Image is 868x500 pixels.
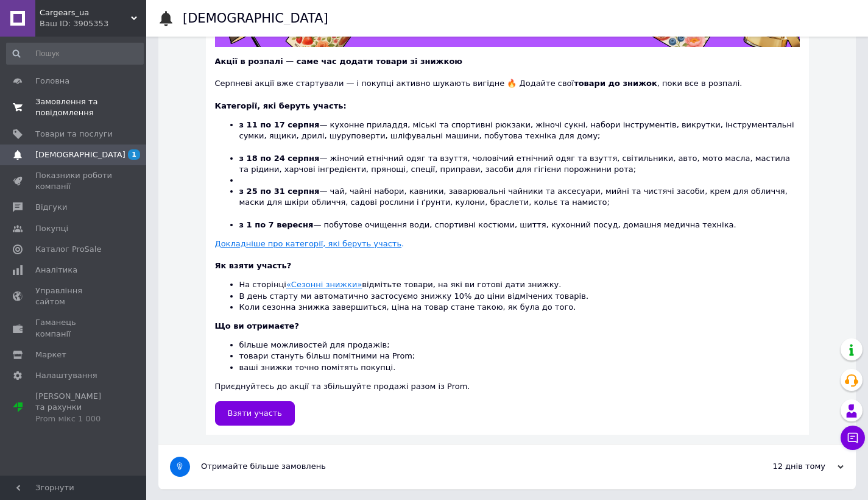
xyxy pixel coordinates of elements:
a: Докладніше про категорії, які беруть участь. [215,239,404,248]
a: «Сезонні знижки» [286,280,362,289]
b: з 11 по 17 серпня [239,120,320,129]
li: — побутове очищення води, спортивні костюми, шиття, кухонний посуд, домашня медична техніка. [239,220,800,230]
li: Коли сезонна знижка завершиться, ціна на товар стане такою, як була до того. [239,302,800,313]
div: Prom мікс 1 000 [35,413,113,424]
span: Гаманець компанії [35,317,113,339]
div: Серпневі акції вже стартували — і покупці активно шукають вигідне 🔥 Додайте свої , поки все в роз... [215,67,800,89]
li: — чай, чайні набори, кавники, заварювальні чайники та аксесуари, мийні та чистячі засоби, крем дл... [239,186,800,220]
b: товари до знижок [574,79,657,88]
b: з 25 по 31 серпня [239,187,320,196]
li: — жіночий етнічний одяг та взуття, чоловічий етнічний одяг та взуття, світильники, авто, мото мас... [239,153,800,175]
div: 12 днів тому [722,461,844,472]
span: Аналітика [35,265,77,276]
div: Ваш ID: 3905353 [40,18,146,29]
li: товари стануть більш помітними на Prom; [239,351,800,362]
a: Взяти участь [215,401,295,426]
span: 1 [128,149,140,160]
div: Отримайте більше замовлень [201,461,722,472]
h1: [DEMOGRAPHIC_DATA] [183,11,328,26]
span: Маркет [35,349,66,360]
span: Налаштування [35,370,97,381]
span: Покупці [35,223,68,234]
span: Управління сайтом [35,285,113,307]
b: з 18 по 24 серпня [239,154,320,163]
input: Пошук [6,43,144,65]
span: Головна [35,76,69,87]
li: більше можливостей для продажів; [239,340,800,351]
span: Показники роботи компанії [35,170,113,192]
span: [DEMOGRAPHIC_DATA] [35,149,125,160]
span: Замовлення та повідомлення [35,96,113,118]
b: Акції в розпалі — саме час додати товари зі знижкою [215,57,462,66]
b: з 1 по 7 вересня [239,220,314,229]
span: Каталог ProSale [35,244,101,255]
li: На сторінці відмітьте товари, на які ви готові дати знижку. [239,279,800,290]
b: Що ви отримаєте? [215,321,299,330]
span: Відгуки [35,202,67,213]
div: Приєднуйтесь до акції та збільшуйте продажі разом із Prom. [215,321,800,392]
li: — кухонне приладдя, міські та спортивні рюкзаки, жіночі сукні, набори інструментів, викрутки, інс... [239,120,800,153]
span: Товари та послуги [35,129,113,140]
span: [PERSON_NAME] та рахунки [35,391,113,424]
u: Докладніше про категорії, які беруть участь [215,239,402,248]
button: Чат з покупцем [841,426,865,450]
b: Категорії, які беруть участь: [215,101,347,110]
span: Взяти участь [228,409,283,418]
li: ваші знижки точно помітять покупці. [239,362,800,373]
li: В день старту ми автоматично застосуємо знижку 10% до ціни відмічених товарів. [239,291,800,302]
span: Cargears_ua [40,7,131,18]
b: Як взяти участь? [215,261,292,270]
